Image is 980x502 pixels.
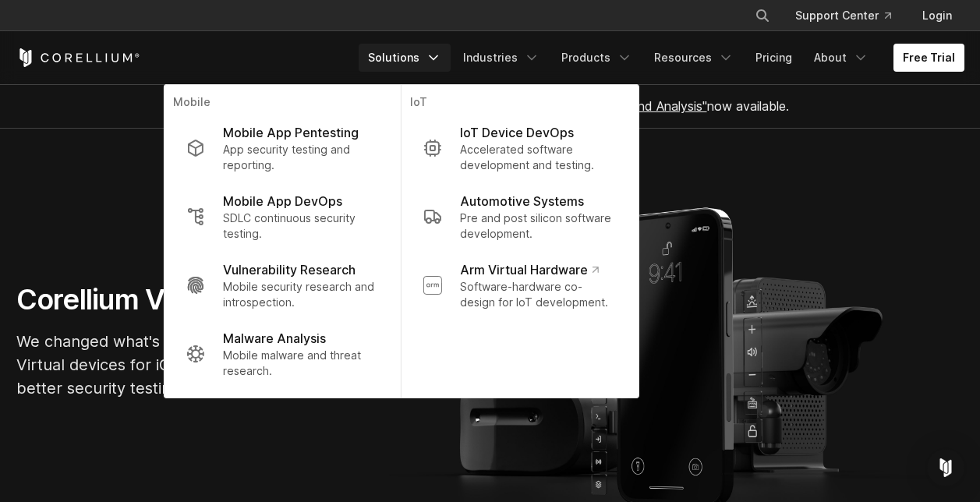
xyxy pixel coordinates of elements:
p: Mobile App DevOps [223,192,342,210]
p: IoT [410,94,628,114]
p: Software-hardware co-design for IoT development. [460,279,616,310]
p: Mobile [173,94,391,114]
a: Arm Virtual Hardware Software-hardware co-design for IoT development. [410,251,628,320]
a: Resources [645,44,743,72]
div: Open Intercom Messenger [927,449,964,486]
div: Navigation Menu [359,44,964,72]
p: SDLC continuous security testing. [223,210,378,242]
a: IoT Device DevOps Accelerated software development and testing. [410,114,628,182]
a: Free Trial [893,44,964,72]
a: Automotive Systems Pre and post silicon software development. [410,182,628,251]
a: Industries [454,44,549,72]
p: Mobile security research and introspection. [223,279,378,310]
p: Automotive Systems [460,192,584,210]
a: About [805,44,878,72]
p: Accelerated software development and testing. [460,142,616,173]
p: Malware Analysis [223,329,326,348]
p: IoT Device DevOps [460,123,574,142]
a: Mobile App Pentesting App security testing and reporting. [173,114,391,182]
p: Arm Virtual Hardware [460,260,598,279]
a: Support Center [783,2,904,30]
a: Vulnerability Research Mobile security research and introspection. [173,251,391,320]
a: Solutions [359,44,451,72]
p: Mobile malware and threat research. [223,348,378,379]
p: Vulnerability Research [223,260,356,279]
a: Mobile App DevOps SDLC continuous security testing. [173,182,391,251]
a: Login [910,2,964,30]
div: Navigation Menu [736,2,964,30]
h1: Corellium Virtual Hardware [16,282,484,317]
p: We changed what's possible, so you can build what's next. Virtual devices for iOS, Android, and A... [16,330,484,400]
p: App security testing and reporting. [223,142,378,173]
a: Products [552,44,642,72]
a: Malware Analysis Mobile malware and threat research. [173,320,391,388]
button: Search [748,2,777,30]
a: Corellium Home [16,48,140,67]
a: Pricing [746,44,801,72]
p: Mobile App Pentesting [223,123,359,142]
p: Pre and post silicon software development. [460,210,616,242]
